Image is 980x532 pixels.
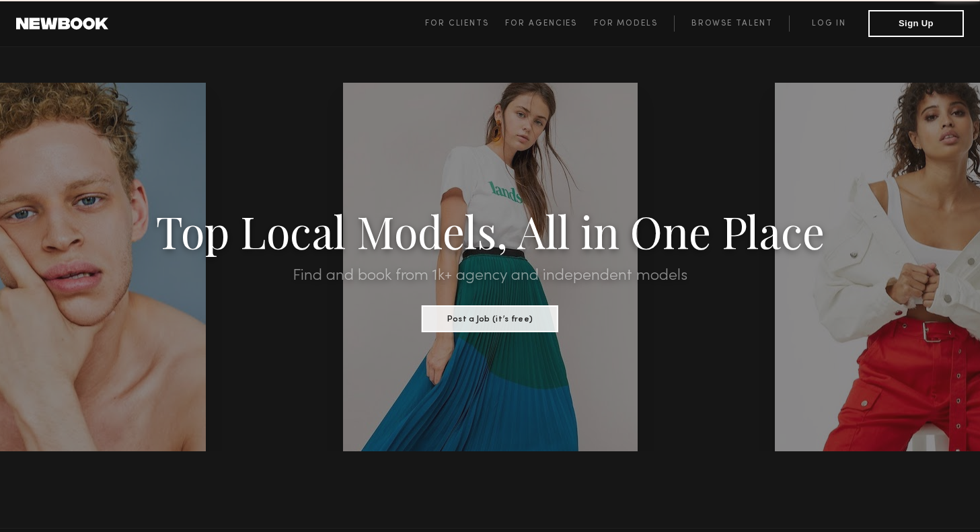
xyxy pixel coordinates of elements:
button: Sign Up [868,10,964,37]
button: Post a Job (it’s free) [422,305,558,332]
a: Browse Talent [674,15,789,32]
a: For Clients [425,15,505,32]
a: For Agencies [505,15,593,32]
span: For Models [594,20,658,28]
a: Post a Job (it’s free) [422,310,558,325]
span: For Agencies [505,20,577,28]
span: For Clients [425,20,489,28]
a: Log in [789,15,868,32]
h1: Top Local Models, All in One Place [73,210,906,252]
h2: Find and book from 1k+ agency and independent models [73,268,906,284]
a: For Models [594,15,675,32]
